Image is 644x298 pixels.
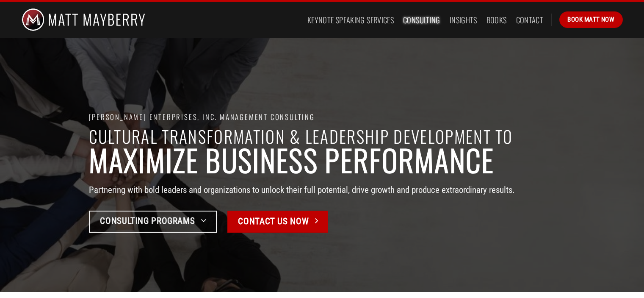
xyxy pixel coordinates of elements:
a: Contact Us now [227,211,328,233]
p: Partnering with bold leaders and organizations to unlock their full potential, drive growth and p... [89,183,568,197]
img: Matt Mayberry [22,2,146,38]
a: Books [486,12,507,28]
a: Book Matt Now [559,11,622,28]
a: Consulting Programs [89,211,217,233]
a: Consulting [403,12,440,28]
span: Book Matt Now [567,14,614,25]
a: Contact [516,12,544,28]
strong: maximize business performance [89,138,495,181]
span: Consulting Programs [100,214,195,228]
span: [PERSON_NAME] Enterprises, Inc. Management Consulting [89,111,315,122]
a: Keynote Speaking Services [307,12,394,28]
a: Insights [450,12,477,28]
span: Cultural Transformation & leadership development to [89,124,513,148]
span: Contact Us now [238,214,309,228]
